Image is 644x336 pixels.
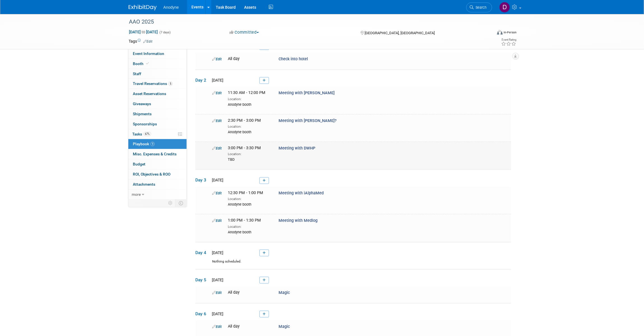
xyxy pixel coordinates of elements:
span: Travel Reservations [133,81,173,86]
a: Staff [128,69,187,79]
div: Anodyne booth [228,201,270,207]
span: Meeting with Medlog [279,218,318,223]
span: Anodyne [163,5,179,10]
span: more [132,192,141,197]
span: [DATE] [210,78,223,82]
span: 67% [143,132,151,136]
div: Anodyne booth [228,229,270,235]
div: In-Person [504,30,517,34]
a: Tasks67% [128,129,187,139]
a: Edit [212,91,222,95]
a: Edit [143,40,152,43]
div: Event Format [459,29,517,38]
span: Search [474,5,487,10]
span: All day [228,324,240,329]
a: Edit [212,57,222,61]
span: Misc. Expenses & Credits [133,152,177,156]
span: Day 2 [195,77,209,83]
td: Toggle Event Tabs [175,199,187,207]
span: ROI, Objectives & ROO [133,172,170,176]
span: Day 6 [195,311,209,317]
a: Asset Reservations [128,89,187,99]
span: Budget [133,162,145,166]
span: 12:30 PM - 1:00 PM [228,190,263,195]
button: Committed [228,29,261,35]
a: Edit [212,191,222,195]
a: Sponsorships [128,119,187,129]
td: Personalize Event Tab Strip [166,199,175,207]
span: Meeting with iAlphaMed [279,191,324,195]
div: Location: [228,151,270,157]
a: Playbook9 [128,139,187,149]
img: Format-Inperson.png [497,30,503,34]
span: Attachments [133,182,155,187]
a: Shipments [128,109,187,119]
span: All day [228,56,240,61]
span: Meeting with [PERSON_NAME]? [279,118,337,123]
span: Giveaways [133,102,151,106]
a: Misc. Expenses & Credits [128,149,187,159]
span: (7 days) [159,31,171,34]
img: ExhibitDay [129,5,157,10]
div: Location: [228,196,270,201]
span: Day 5 [195,277,209,283]
span: Asset Reservations [133,91,166,96]
span: Magic [279,324,290,329]
span: Sponsorships [133,122,157,126]
span: Day 4 [195,250,209,256]
div: Event Rating [501,38,516,41]
a: ROI, Objectives & ROO [128,169,187,179]
div: AAO 2025 [127,17,484,27]
div: Location: [228,123,270,129]
span: Staff [133,72,141,76]
i: Booth reservation complete [146,62,149,65]
a: Search [466,3,492,12]
div: TBD [228,157,270,162]
a: Edit [212,146,222,150]
span: Shipments [133,112,152,116]
a: Attachments [128,179,187,189]
div: Location: [228,224,270,229]
span: Booth [133,61,150,66]
span: 9 [150,142,155,146]
img: Dawn Jozwiak [499,2,510,13]
div: Nothing scheduled. [195,259,511,269]
span: All day [228,290,240,295]
span: 1:00 PM - 1:30 PM [228,218,261,223]
div: Location: [228,96,270,102]
span: Event Information [133,51,164,56]
td: Tags [129,38,152,44]
span: [DATE] [DATE] [129,29,158,34]
span: to [141,30,146,34]
span: 11:30 AM - 12:00 PM [228,90,265,95]
span: 3:00 PM - 3:30 PM [228,146,261,150]
a: Travel Reservations5 [128,79,187,89]
span: [DATE] [210,278,223,282]
span: Meeting with [PERSON_NAME] [279,91,335,95]
span: Magic [279,290,290,295]
a: Edit [212,325,222,329]
a: Booth [128,59,187,69]
span: 2:30 PM - 3:00 PM [228,118,261,123]
div: Anodyne booth [228,102,270,107]
span: 5 [168,82,173,86]
a: Budget [128,159,187,169]
a: Edit [212,218,222,223]
span: Day 3 [195,177,209,183]
span: [DATE] [210,250,223,255]
a: Giveaways [128,99,187,109]
a: Edit [212,291,222,295]
span: [GEOGRAPHIC_DATA], [GEOGRAPHIC_DATA] [365,31,435,35]
a: Event Information [128,49,187,59]
span: Tasks [132,132,151,136]
span: [DATE] [210,312,223,316]
span: Check into hotel [279,57,308,61]
a: Edit [212,119,222,123]
span: Playbook [133,142,155,146]
div: Anodyne booth [228,129,270,135]
span: [DATE] [210,178,223,182]
span: Meeting with DWHP [279,146,315,151]
a: more [128,190,187,199]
